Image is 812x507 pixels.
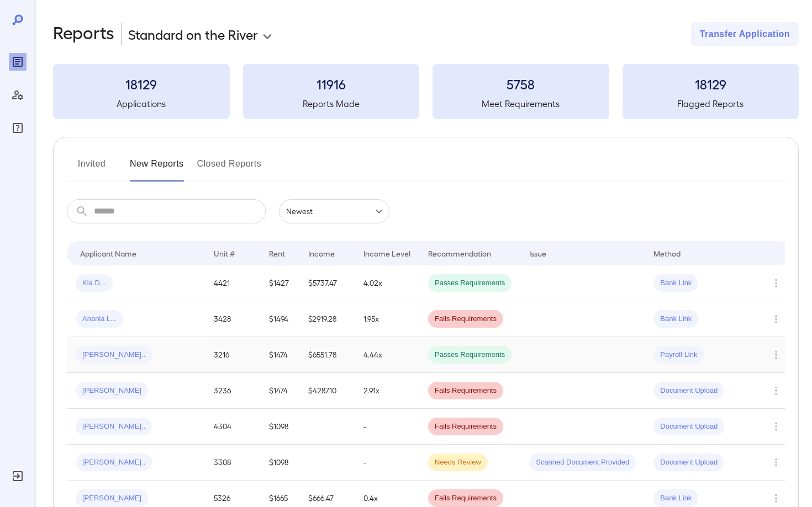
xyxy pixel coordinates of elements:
[433,97,609,110] h5: Meet Requirements
[128,25,258,43] p: Standard on the River
[243,97,420,110] h5: Reports Made
[299,301,355,337] td: $2919.28
[260,445,299,481] td: $1098
[76,278,113,289] span: Kia D...
[76,350,152,360] span: [PERSON_NAME]..
[260,373,299,409] td: $1474
[355,373,419,409] td: 2.91x
[299,265,355,301] td: $5737.47
[767,489,785,507] button: Row Actions
[76,314,123,324] span: Anania L...
[9,86,27,104] div: Manage Users
[653,350,704,360] span: Payroll Link
[767,274,785,292] button: Row Actions
[53,97,230,110] h5: Applications
[308,247,335,260] div: Income
[260,409,299,445] td: $1098
[9,119,27,137] div: FAQ
[76,493,148,504] span: [PERSON_NAME]
[355,445,419,481] td: -
[205,445,260,481] td: 3308
[767,382,785,399] button: Row Actions
[205,301,260,337] td: 3428
[205,337,260,373] td: 3216
[197,155,262,182] button: Closed Reports
[9,467,27,485] div: Log Out
[260,265,299,301] td: $1427
[767,453,785,471] button: Row Actions
[653,421,724,432] span: Document Upload
[53,22,114,46] h2: Reports
[363,247,410,260] div: Income Level
[76,421,152,432] span: [PERSON_NAME]..
[214,247,235,260] div: Unit #
[428,278,512,289] span: Passes Requirements
[355,337,419,373] td: 4.44x
[428,314,503,324] span: Fails Requirements
[355,301,419,337] td: 1.95x
[355,409,419,445] td: -
[428,421,503,432] span: Fails Requirements
[767,346,785,364] button: Row Actions
[299,337,355,373] td: $6551.78
[767,310,785,328] button: Row Actions
[653,247,681,260] div: Method
[205,265,260,301] td: 4421
[260,337,299,373] td: $1474
[529,247,547,260] div: Issue
[529,457,636,468] span: Scanned Document Provided
[428,350,512,360] span: Passes Requirements
[428,493,503,504] span: Fails Requirements
[355,265,419,301] td: 4.02x
[653,457,724,468] span: Document Upload
[9,53,27,71] div: Reports
[623,75,799,93] h3: 18129
[428,386,503,396] span: Fails Requirements
[623,97,799,110] h5: Flagged Reports
[205,409,260,445] td: 4304
[767,418,785,435] button: Row Actions
[260,301,299,337] td: $1494
[433,75,609,93] h3: 5758
[299,373,355,409] td: $4287.10
[130,155,184,182] button: New Reports
[53,64,799,119] summary: 18129Applications11916Reports Made5758Meet Requirements18129Flagged Reports
[428,247,491,260] div: Recommendation
[653,386,724,396] span: Document Upload
[243,75,420,93] h3: 11916
[53,75,230,93] h3: 18129
[205,373,260,409] td: 3236
[76,457,152,468] span: [PERSON_NAME]..
[279,199,389,223] div: Newest
[653,278,698,289] span: Bank Link
[653,493,698,504] span: Bank Link
[76,386,148,396] span: [PERSON_NAME]
[67,155,117,182] button: Invited
[691,22,799,46] button: Transfer Application
[80,247,136,260] div: Applicant Name
[428,457,488,468] span: Needs Review
[653,314,698,324] span: Bank Link
[269,247,287,260] div: Rent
